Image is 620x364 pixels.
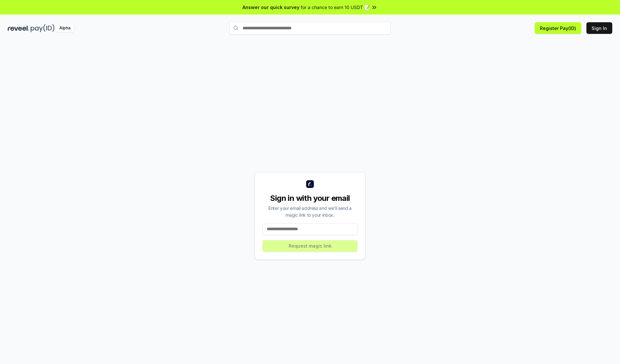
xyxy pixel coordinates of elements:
div: Enter your email address and we’ll send a magic link to your inbox. [263,205,357,218]
span: for a chance to earn 10 USDT 📝 [301,4,370,11]
img: logo_small [306,180,314,188]
img: reveel_dark [8,24,29,32]
button: Register Pay(ID) [535,22,581,34]
span: Answer our quick survey [243,4,299,11]
div: Alpha [56,24,74,32]
img: pay_id [31,24,55,32]
div: Sign in with your email [263,193,357,203]
button: Sign In [586,22,612,34]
